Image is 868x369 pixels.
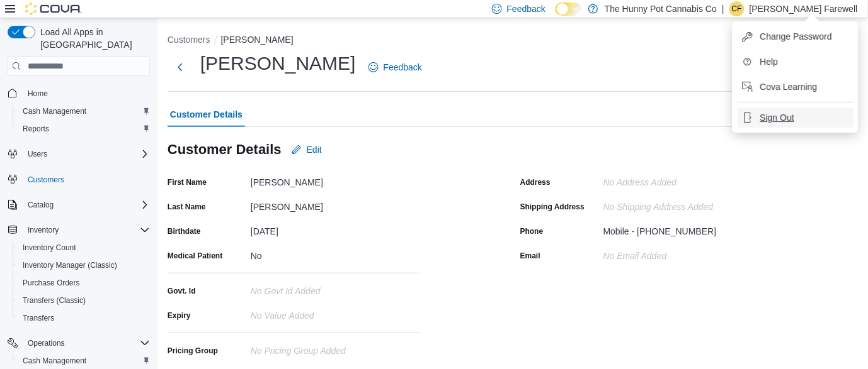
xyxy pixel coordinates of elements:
span: Home [23,85,150,101]
a: Home [23,86,53,101]
button: Reports [13,120,155,138]
button: [PERSON_NAME] [221,35,294,45]
label: Medical Patient [168,251,222,261]
span: Edit [307,143,322,156]
button: Cash Management [13,102,155,120]
span: Operations [28,338,65,348]
label: Pricing Group [168,346,218,356]
div: No Shipping Address added [603,197,772,212]
button: Sign Out [738,107,854,128]
span: Purchase Orders [18,275,150,290]
p: [PERSON_NAME] Farewell [750,1,858,16]
div: No Address added [603,172,772,187]
span: Users [28,149,47,159]
span: Users [23,146,150,162]
span: Inventory Manager (Classic) [23,260,117,270]
span: Reports [18,121,150,136]
button: Edit [287,137,327,162]
div: [PERSON_NAME] [251,172,420,187]
span: Cash Management [18,353,150,368]
label: Last Name [168,202,206,212]
button: Users [23,146,52,162]
span: Customer Details [170,102,243,127]
label: Birthdate [168,226,201,236]
span: Cova Learning [760,80,818,93]
span: Help [760,55,779,68]
a: Purchase Orders [18,275,85,290]
a: Transfers (Classic) [18,293,91,308]
span: Inventory Count [18,240,150,255]
span: Purchase Orders [23,278,80,288]
button: Inventory Manager (Classic) [13,256,155,274]
span: Inventory [28,225,59,235]
button: Transfers [13,309,155,327]
span: Customers [28,175,64,185]
span: Feedback [507,3,545,15]
a: Reports [18,121,54,136]
input: Dark Mode [556,3,582,16]
button: Inventory [3,221,155,239]
p: The Hunny Pot Cannabis Co [605,1,717,16]
span: Transfers (Classic) [18,293,150,308]
button: Inventory [23,223,64,238]
span: Catalog [23,197,150,212]
span: Inventory Count [23,243,76,253]
div: No Email added [603,246,667,261]
a: Feedback [363,55,427,80]
label: Shipping Address [520,202,585,212]
button: Transfers (Classic) [13,292,155,309]
p: | [722,1,724,16]
h1: [PERSON_NAME] [200,51,356,76]
span: Cash Management [23,356,86,366]
button: Users [3,145,155,163]
div: [PERSON_NAME] [251,197,420,212]
span: Sign Out [760,111,794,124]
a: Cash Management [18,353,91,368]
button: Cova Learning [738,77,854,97]
div: No value added [251,306,420,321]
button: Inventory Count [13,239,155,256]
span: Catalog [28,200,54,210]
a: Inventory Manager (Classic) [18,258,122,273]
nav: An example of EuiBreadcrumbs [168,33,858,48]
button: Home [3,84,155,102]
label: First Name [168,177,207,187]
span: Operations [23,336,150,351]
div: Mobile - [PHONE_NUMBER] [603,221,717,236]
div: No Pricing Group Added [251,341,420,356]
span: Cash Management [18,104,150,119]
button: Operations [3,334,155,352]
a: Transfers [18,311,59,326]
span: Customers [23,172,150,187]
button: Customers [3,170,155,189]
label: Expiry [168,311,191,321]
button: Purchase Orders [13,274,155,292]
span: Change Password [760,30,832,43]
button: Change Password [738,26,854,47]
span: Transfers [23,313,54,323]
div: No [251,246,420,261]
label: Govt. Id [168,286,196,296]
a: Customers [23,172,69,187]
span: Feedback [384,61,422,74]
span: Inventory Manager (Classic) [18,258,150,273]
div: No Govt Id added [251,281,420,296]
button: Customers [168,35,210,45]
button: Operations [23,336,70,351]
span: Transfers [18,311,150,326]
button: Catalog [23,197,59,212]
span: Home [28,89,48,99]
span: Reports [23,124,49,134]
button: Help [738,52,854,72]
button: Next [168,55,193,80]
div: Conner Farewell [729,1,745,16]
span: Load All Apps in [GEOGRAPHIC_DATA] [35,26,150,51]
span: CF [732,1,742,16]
label: Email [520,251,540,261]
span: Inventory [23,223,150,238]
button: Catalog [3,196,155,214]
label: Address [520,177,551,187]
label: Phone [520,226,544,236]
h3: Customer Details [168,142,282,157]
